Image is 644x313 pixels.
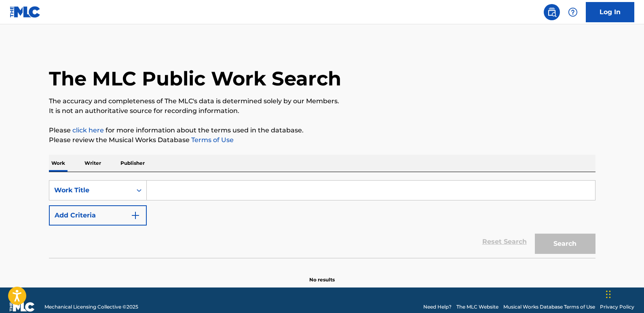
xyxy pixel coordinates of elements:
a: Log In [586,2,634,22]
a: Public Search [544,4,560,20]
h1: The MLC Public Work Search [49,66,341,91]
p: Please for more information about the terms used in the database. [49,126,595,135]
img: logo [10,302,35,312]
a: click here [72,126,104,134]
img: 9d2ae6d4665cec9f34b9.svg [131,211,140,220]
img: search [547,7,557,17]
a: Musical Works Database Terms of Use [503,303,595,311]
div: Work Title [54,185,127,195]
p: Publisher [118,155,147,172]
p: Please review the Musical Works Database [49,135,595,145]
form: Search Form [49,180,595,258]
p: It is not an authoritative source for recording information. [49,106,595,116]
button: Add Criteria [49,205,147,226]
div: Drag [606,282,611,307]
p: The accuracy and completeness of The MLC's data is determined solely by our Members. [49,96,595,106]
p: No results [309,266,335,283]
a: Terms of Use [190,136,234,144]
a: The MLC Website [456,303,498,311]
img: MLC Logo [10,6,41,18]
p: Work [49,155,68,172]
a: Need Help? [423,303,452,311]
iframe: Chat Widget [604,274,644,313]
div: Help [565,4,581,20]
img: help [568,7,578,17]
span: Mechanical Licensing Collective © 2025 [44,303,138,311]
p: Writer [82,155,103,172]
a: Privacy Policy [600,303,634,311]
